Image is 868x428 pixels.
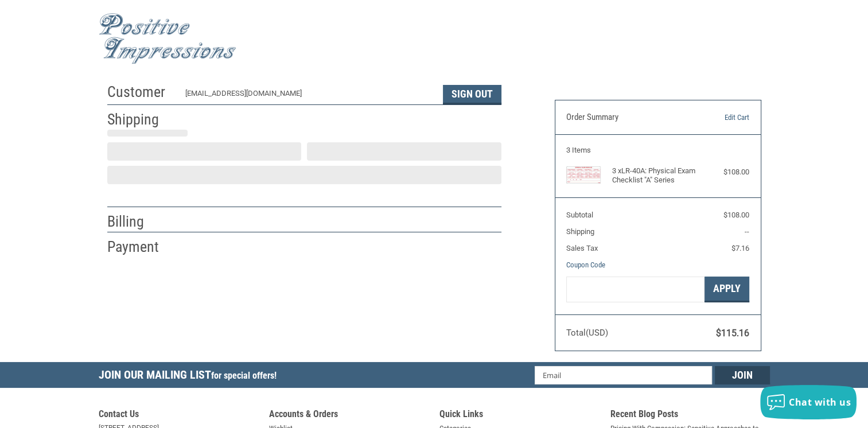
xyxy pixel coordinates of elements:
h5: Contact Us [99,408,258,423]
input: Join [715,366,770,384]
a: Coupon Code [566,260,605,269]
input: Gift Certificate or Coupon Code [566,277,704,302]
h4: 3 x LR-40A: Physical Exam Checklist "A" Series [612,166,701,185]
span: Total (USD) [566,328,608,338]
h5: Join Our Mailing List [99,362,282,391]
span: $108.00 [723,211,749,219]
h5: Quick Links [439,408,599,423]
button: Chat with us [760,385,857,419]
div: $108.00 [703,166,749,178]
button: Apply [704,277,749,302]
span: for special offers! [211,370,277,381]
h2: Customer [107,83,174,102]
h5: Accounts & Orders [269,408,429,423]
h3: Order Summary [566,112,691,123]
h2: Payment [107,238,174,256]
h5: Recent Blog Posts [610,408,770,423]
span: Subtotal [566,211,593,219]
h2: Shipping [107,110,174,129]
h3: 3 Items [566,146,749,155]
img: Positive Impressions [99,13,236,64]
input: Email [535,366,712,384]
span: -- [745,227,749,236]
span: $115.16 [716,328,749,338]
span: Sales Tax [566,244,598,252]
a: Edit Cart [691,112,749,123]
h2: Billing [107,212,174,231]
span: $7.16 [731,244,749,252]
span: Shipping [566,227,594,236]
div: [EMAIL_ADDRESS][DOMAIN_NAME] [185,88,431,104]
button: Sign Out [443,85,501,104]
span: Chat with us [789,396,851,408]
